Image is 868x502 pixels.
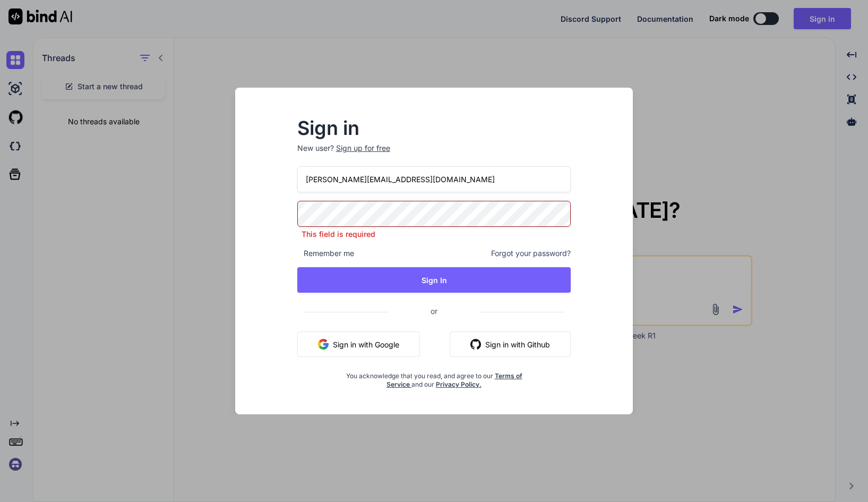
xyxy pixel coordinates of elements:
input: Login or Email [297,166,571,192]
div: Sign up for free [336,143,390,154]
button: Sign in with Google [297,331,420,357]
span: Remember me [297,248,354,259]
a: Privacy Policy. [436,380,482,388]
img: github [470,339,481,350]
span: Forgot your password? [491,248,571,259]
a: Terms of Service [386,372,522,388]
span: or [388,298,480,324]
img: google [318,339,329,350]
button: Sign In [297,267,571,293]
div: You acknowledge that you read, and agree to our and our [343,365,526,389]
p: This field is required [297,229,571,240]
button: Sign in with Github [450,331,571,357]
h2: Sign in [297,120,571,137]
p: New user? [297,143,571,166]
